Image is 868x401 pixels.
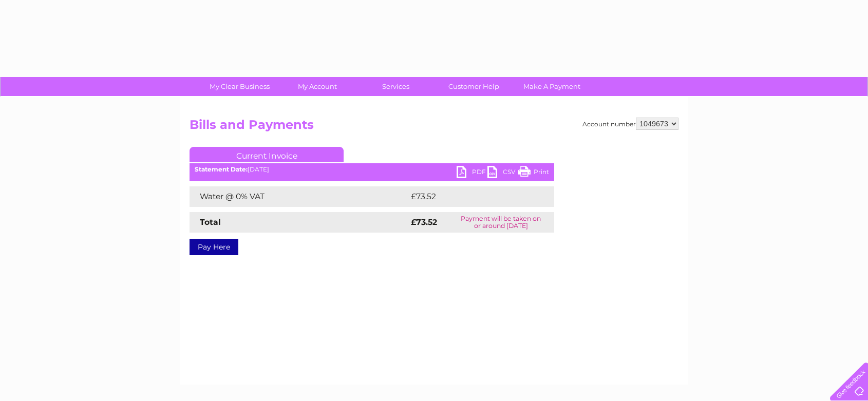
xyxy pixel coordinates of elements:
[190,147,344,162] a: Current Invoice
[353,77,438,96] a: Services
[190,166,554,173] div: [DATE]
[510,77,594,96] a: Make A Payment
[197,77,282,96] a: My Clear Business
[190,186,408,207] td: Water @ 0% VAT
[447,212,554,233] td: Payment will be taken on or around [DATE]
[431,77,516,96] a: Customer Help
[190,239,238,255] a: Pay Here
[518,166,549,181] a: Print
[411,217,437,227] strong: £73.52
[275,77,360,96] a: My Account
[408,186,533,207] td: £73.52
[200,217,221,227] strong: Total
[457,166,487,181] a: PDF
[487,166,518,181] a: CSV
[582,118,678,130] div: Account number
[190,118,678,137] h2: Bills and Payments
[195,165,248,173] b: Statement Date:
